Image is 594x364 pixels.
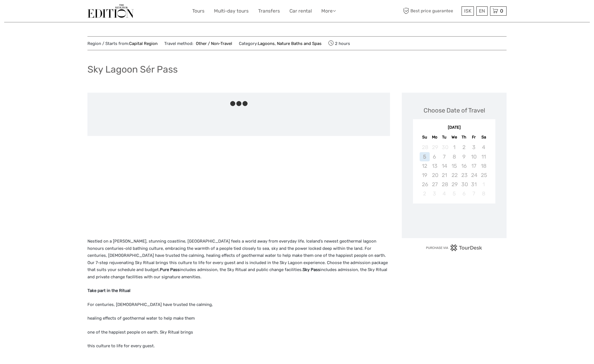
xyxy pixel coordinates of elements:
div: Not available Monday, September 29th, 2025 [430,143,439,152]
div: Not available Monday, October 13th, 2025 [430,161,439,171]
p: one of the happiest people on earth. Sky Ritual brings [87,329,390,336]
div: Not available Tuesday, October 28th, 2025 [439,180,449,189]
div: Not available Saturday, October 4th, 2025 [479,143,488,152]
div: Not available Sunday, September 28th, 2025 [420,143,429,152]
div: Not available Thursday, October 9th, 2025 [459,152,469,161]
span: Best price guarantee [402,6,460,16]
strong: Pure Pass [160,267,180,272]
div: Not available Wednesday, October 1st, 2025 [449,143,459,152]
div: Fr [469,133,479,141]
div: Not available Wednesday, October 22nd, 2025 [449,171,459,180]
span: ISK [464,8,471,14]
div: [DATE] [413,125,495,131]
div: month 2025-10 [415,143,493,198]
div: Choose Date of Travel [424,106,485,115]
div: Not available Sunday, October 12th, 2025 [420,161,429,171]
div: Sa [479,133,488,141]
div: Not available Friday, October 10th, 2025 [469,152,479,161]
div: Not available Saturday, October 18th, 2025 [479,161,488,171]
div: Not available Friday, October 3rd, 2025 [469,143,479,152]
div: Not available Tuesday, October 21st, 2025 [439,171,449,180]
a: Other / Non-Travel [193,41,232,46]
div: Not available Thursday, October 2nd, 2025 [459,143,469,152]
div: Not available Monday, October 6th, 2025 [430,152,439,161]
a: Lagoons, Nature Baths and Spas [258,41,322,46]
div: Not available Wednesday, October 8th, 2025 [449,152,459,161]
p: healing effects of geothermal water to help make them [87,315,390,322]
img: PurchaseViaTourDesk.png [426,244,483,251]
div: We [449,133,459,141]
div: Not available Friday, October 31st, 2025 [469,180,479,189]
div: Not available Tuesday, September 30th, 2025 [439,143,449,152]
a: Car rental [289,7,312,15]
div: Not available Wednesday, October 15th, 2025 [449,161,459,171]
p: Nestled on a [PERSON_NAME], stunning coastline, [GEOGRAPHIC_DATA] feels a world away from everyda... [87,238,390,281]
div: Not available Saturday, October 11th, 2025 [479,152,488,161]
div: Not available Thursday, October 30th, 2025 [459,180,469,189]
div: Not available Thursday, October 16th, 2025 [459,161,469,171]
div: Not available Sunday, November 2nd, 2025 [420,189,429,198]
span: Region / Starts from: [87,41,158,47]
div: EN [476,6,488,16]
div: Not available Tuesday, November 4th, 2025 [439,189,449,198]
span: Travel method: [164,39,232,47]
div: Not available Wednesday, October 29th, 2025 [449,180,459,189]
div: Not available Monday, October 20th, 2025 [430,171,439,180]
div: Not available Saturday, November 8th, 2025 [479,189,488,198]
div: Not available Sunday, October 5th, 2025 [420,152,429,161]
div: Not available Friday, November 7th, 2025 [469,189,479,198]
div: Not available Thursday, November 6th, 2025 [459,189,469,198]
div: Tu [439,133,449,141]
a: Transfers [258,7,280,15]
div: Not available Sunday, October 26th, 2025 [420,180,429,189]
a: More [321,7,336,15]
div: Not available Wednesday, November 5th, 2025 [449,189,459,198]
div: Not available Monday, November 3rd, 2025 [430,189,439,198]
div: Not available Monday, October 27th, 2025 [430,180,439,189]
a: Tours [192,7,205,15]
div: Not available Tuesday, October 14th, 2025 [439,161,449,171]
div: Not available Thursday, October 23rd, 2025 [459,171,469,180]
div: Not available Sunday, October 19th, 2025 [420,171,429,180]
a: Multi-day tours [214,7,249,15]
p: this culture to life for every guest. [87,343,390,350]
img: The Reykjavík Edition [87,4,134,18]
div: Th [459,133,469,141]
div: Not available Friday, October 24th, 2025 [469,171,479,180]
span: Category: [239,41,322,47]
div: Su [420,133,429,141]
a: Capital Region [129,41,158,46]
p: For centuries, [DEMOGRAPHIC_DATA] have trusted the calming, [87,301,390,308]
div: Not available Saturday, October 25th, 2025 [479,171,488,180]
div: Not available Friday, October 17th, 2025 [469,161,479,171]
span: 0 [499,8,504,14]
strong: Take part in the Ritual [87,288,130,293]
div: Mo [430,133,439,141]
div: Not available Tuesday, October 7th, 2025 [439,152,449,161]
span: 2 hours [328,39,350,47]
div: Not available Saturday, November 1st, 2025 [479,180,488,189]
div: Loading... [452,218,456,222]
strong: Sky Pass [303,267,320,272]
h1: Sky Lagoon Sér Pass [87,64,178,75]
